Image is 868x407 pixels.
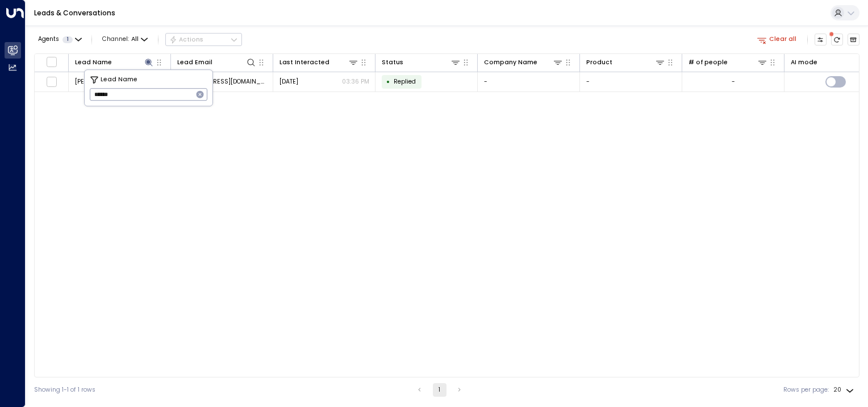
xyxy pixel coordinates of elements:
label: Rows per page: [783,385,829,394]
button: Archived Leads [848,34,860,46]
button: Customize [815,34,827,46]
nav: pagination navigation [412,383,467,397]
span: Replied [394,77,416,86]
span: sridner@plos.org [177,77,267,86]
div: Lead Email [177,57,212,68]
div: Last Interacted [279,57,329,68]
div: Status [382,57,461,68]
div: # of people [688,57,768,68]
div: - [732,77,735,86]
span: All [131,36,139,43]
span: Yesterday [279,77,298,86]
div: Company Name [484,57,564,68]
span: Channel: [99,34,151,45]
div: Lead Name [75,57,112,68]
div: Button group with a nested menu [165,33,242,47]
div: Status [382,57,403,68]
div: Company Name [484,57,537,68]
td: - [580,72,682,92]
div: Product [586,57,666,68]
div: • [386,74,390,89]
span: There are new threads available. Refresh the grid to view the latest updates. [831,34,844,46]
button: page 1 [433,383,446,397]
a: Leads & Conversations [34,8,115,18]
button: Clear all [754,34,800,45]
div: Showing 1-1 of 1 rows [34,385,95,394]
div: Product [586,57,612,68]
span: Lead Name [101,75,137,85]
div: # of people [688,57,728,68]
div: AI mode [791,57,817,68]
p: 03:36 PM [342,77,369,86]
span: Toggle select row [46,76,57,87]
span: Agents [38,36,59,43]
button: Channel:All [99,34,151,45]
button: Actions [165,33,242,47]
div: Last Interacted [279,57,359,68]
span: Suzanne Ridner [75,77,124,86]
td: - [478,72,580,92]
div: 20 [833,383,856,397]
button: Agents1 [34,34,85,45]
span: Toggle select all [46,56,57,67]
span: 1 [62,36,73,43]
div: Actions [169,36,204,44]
div: Lead Email [177,57,257,68]
div: Lead Name [75,57,155,68]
